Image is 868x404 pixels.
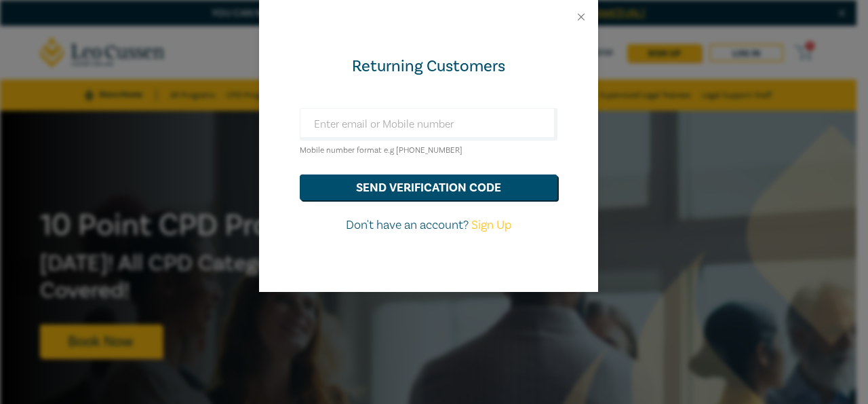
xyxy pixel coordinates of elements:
[471,217,511,233] a: Sign Up
[300,217,557,234] p: Don't have an account?
[300,175,557,200] button: send verification code
[300,108,557,141] input: Enter email or Mobile number
[300,145,462,155] small: Mobile number format e.g [PHONE_NUMBER]
[300,56,557,77] div: Returning Customers
[575,11,587,23] button: Close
